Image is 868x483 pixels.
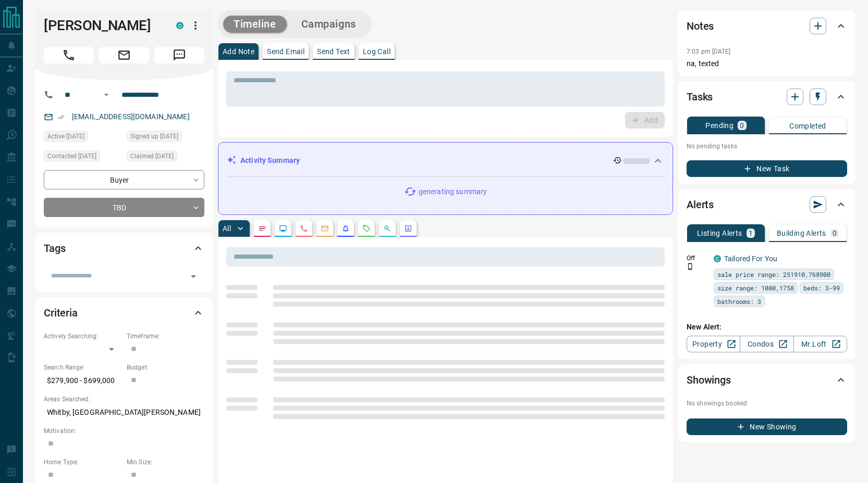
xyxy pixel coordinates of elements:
a: Condos [740,336,793,352]
span: bathrooms: 3 [717,296,761,307]
button: Open [186,269,201,284]
svg: Agent Actions [404,224,412,233]
div: Showings [687,367,847,392]
div: TBD [44,198,204,217]
p: 7:03 pm [DATE] [687,48,731,55]
div: Activity Summary [227,151,664,170]
h2: Alerts [687,196,714,213]
h2: Tags [44,240,65,257]
p: $279,900 - $699,000 [44,372,121,389]
p: Budget: [127,363,204,372]
div: condos.ca [176,22,184,29]
p: Listing Alerts [697,230,742,237]
p: Home Type: [44,457,121,467]
svg: Push Notification Only [687,263,694,270]
span: Claimed [DATE] [130,151,174,161]
svg: Notes [258,224,266,233]
p: Send Text [317,48,350,55]
p: Min Size: [127,457,204,467]
p: Off [687,253,707,263]
p: No showings booked [687,399,847,408]
svg: Lead Browsing Activity [279,224,287,233]
p: Search Range: [44,363,121,372]
p: Pending [705,122,733,129]
div: Mon Jun 02 2025 [127,131,204,145]
div: Criteria [44,300,204,325]
p: Actively Searching: [44,332,121,341]
p: Timeframe: [127,332,204,341]
div: Tue Jun 03 2025 [44,131,121,145]
div: Mon Jun 02 2025 [127,150,204,165]
svg: Calls [300,224,308,233]
div: Tags [44,236,204,261]
a: Property [687,336,740,352]
p: No pending tasks [687,138,847,154]
span: Contacted [DATE] [47,151,96,161]
svg: Emails [321,224,329,233]
a: Mr.Loft [793,336,847,352]
p: Motivation: [44,426,204,436]
button: New Task [687,160,847,177]
p: New Alert: [687,322,847,333]
span: beds: 3-99 [803,283,840,293]
a: [EMAIL_ADDRESS][DOMAIN_NAME] [72,112,190,121]
p: Building Alerts [777,230,826,237]
h2: Tasks [687,88,713,105]
button: New Showing [687,418,847,435]
p: Add Note [223,48,254,55]
span: Email [99,47,149,63]
button: Timeline [223,16,287,33]
p: na, texted [687,58,847,69]
span: Active [DATE] [47,131,84,142]
svg: Requests [362,224,371,233]
div: Mon Jun 02 2025 [44,150,121,165]
h1: [PERSON_NAME] [44,17,161,34]
div: Buyer [44,170,204,189]
p: Whitby, [GEOGRAPHIC_DATA][PERSON_NAME] [44,404,204,421]
p: All [223,225,231,232]
h2: Notes [687,18,714,34]
p: Send Email [267,48,304,55]
p: Activity Summary [240,155,300,166]
a: Tailored For You [724,255,777,263]
p: generating summary [419,186,487,197]
span: size range: 1080,1758 [717,283,794,293]
h2: Showings [687,372,731,388]
h2: Criteria [44,304,78,321]
p: 0 [740,122,744,129]
svg: Opportunities [383,224,392,233]
div: Tasks [687,84,847,109]
p: 0 [833,230,837,237]
svg: Email Verified [57,113,65,121]
p: Areas Searched: [44,395,204,404]
span: Message [154,47,204,63]
span: Signed up [DATE] [130,131,178,142]
div: Notes [687,14,847,39]
p: Log Call [363,48,390,55]
div: Alerts [687,192,847,217]
p: Completed [789,122,826,130]
svg: Listing Alerts [341,224,350,233]
button: Open [100,88,113,101]
p: 1 [749,230,753,237]
button: Campaigns [291,16,366,33]
span: Call [44,47,94,63]
span: sale price range: 251910,768900 [717,269,830,279]
div: condos.ca [714,255,721,262]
